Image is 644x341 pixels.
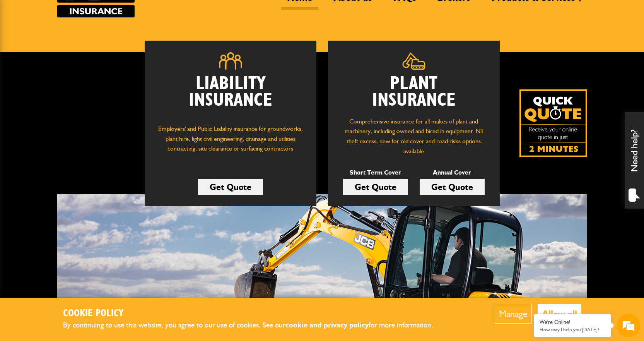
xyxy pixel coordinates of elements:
p: By continuing to use this website, you agree to our use of cookies. See our for more information. [63,319,446,331]
p: Short Term Cover [343,168,408,178]
h2: Liability Insurance [156,75,305,117]
p: Comprehensive insurance for all makes of plant and machinery, including owned and hired in equipm... [340,117,488,156]
p: How may I help you today? [540,327,605,332]
div: Need help? [625,112,644,209]
a: Get Quote [420,179,485,195]
a: Get Quote [198,179,263,195]
h2: Cookie Policy [63,308,446,320]
div: We're Online! [540,319,605,326]
img: Quick Quote [519,89,587,157]
a: Get your insurance quote isn just 2-minutes [519,89,587,157]
button: Allow all [538,304,581,324]
a: cookie and privacy policy [285,320,369,329]
h2: Plant Insurance [340,75,488,109]
p: Employers' and Public Liability insurance for groundworks, plant hire, light civil engineering, d... [156,124,305,161]
button: Manage [495,304,532,324]
p: Annual Cover [420,168,485,178]
a: Get Quote [343,179,408,195]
